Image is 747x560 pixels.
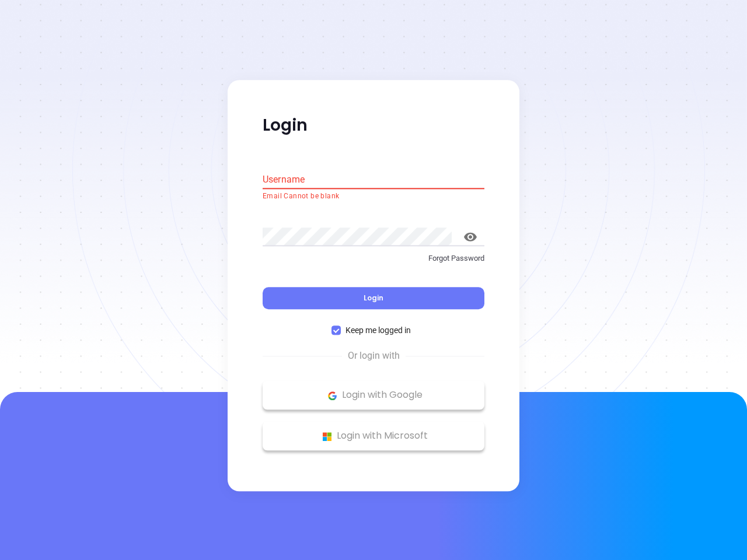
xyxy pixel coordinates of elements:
p: Forgot Password [263,253,484,264]
button: toggle password visibility [456,223,484,251]
button: Login [263,288,484,310]
img: Google Logo [325,388,340,403]
p: Login [263,115,484,136]
span: Keep me logged in [341,324,416,337]
p: Login with Google [268,387,479,404]
img: Microsoft Logo [320,429,334,444]
p: Login with Microsoft [268,428,479,445]
span: Login [364,293,383,303]
button: Google Logo Login with Google [263,381,484,410]
a: Forgot Password [263,253,484,274]
span: Or login with [342,349,406,363]
p: Email Cannot be blank [263,191,484,202]
button: Microsoft Logo Login with Microsoft [263,422,484,451]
